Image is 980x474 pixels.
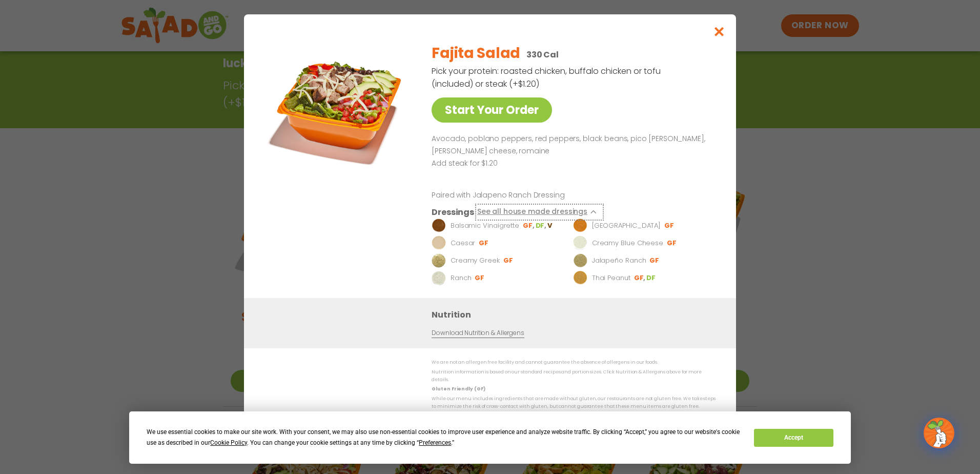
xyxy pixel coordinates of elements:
[592,239,663,249] p: Creamy Blue Cheese
[475,274,485,283] li: GF
[432,368,716,384] p: Nutrition information is based on our standard recipes and portion sizes. Click Nutrition & Aller...
[267,35,411,179] img: Featured product photo for Fajita Salad
[432,219,446,233] img: Dressing preview image for Balsamic Vinaigrette
[432,157,711,170] p: Add steak for $1.20
[432,65,662,90] p: Pick your protein: roasted chicken, buffalo chicken or tofu (included) or steak (+$1.20)
[210,439,247,446] span: Cookie Policy
[432,97,552,123] a: Start Your Order
[451,256,500,266] p: Creamy Greek
[432,386,485,392] strong: Gluten Friendly (GF)
[573,254,587,268] img: Dressing preview image for Jalapeño Ranch
[432,133,711,157] p: Avocado, poblano peppers, red peppers, black beans, pico [PERSON_NAME], [PERSON_NAME] cheese, rom...
[573,236,587,251] img: Dressing preview image for Creamy Blue Cheese
[664,222,675,231] li: GF
[432,395,716,411] p: While our menu includes ingredients that are made without gluten, our restaurants are not gluten ...
[925,419,953,447] img: wpChatIcon
[503,256,514,266] li: GF
[432,236,446,251] img: Dressing preview image for Caesar
[432,43,520,64] h2: Fajita Salad
[432,206,474,219] h3: Dressings
[634,274,646,283] li: GF
[479,239,489,248] li: GF
[547,222,553,231] li: V
[432,329,524,339] a: Download Nutrition & Allergens
[432,271,446,286] img: Dressing preview image for Ranch
[573,271,587,286] img: Dressing preview image for Thai Peanut
[592,221,661,231] p: [GEOGRAPHIC_DATA]
[419,439,451,446] span: Preferences
[592,256,646,266] p: Jalapeño Ranch
[646,274,657,283] li: DF
[573,219,587,233] img: Dressing preview image for BBQ Ranch
[703,14,736,49] button: Close modal
[432,359,716,367] p: We are not an allergen free facility and cannot guarantee the absence of allergens in our foods.
[432,309,721,322] h3: Nutrition
[432,190,621,201] p: Paired with Jalapeno Ranch Dressing
[129,411,851,464] div: Cookie Consent Prompt
[536,222,547,231] li: DF
[451,239,475,249] p: Caesar
[147,427,742,448] div: We use essential cookies to make our site work. With your consent, we may also use non-essential ...
[526,48,559,61] p: 330 Cal
[523,222,535,231] li: GF
[754,429,833,447] button: Accept
[667,239,678,248] li: GF
[592,273,630,284] p: Thai Peanut
[477,206,602,219] button: See all house made dressings
[432,254,446,268] img: Dressing preview image for Creamy Greek
[649,256,660,266] li: GF
[451,273,472,284] p: Ranch
[451,221,519,231] p: Balsamic Vinaigrette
